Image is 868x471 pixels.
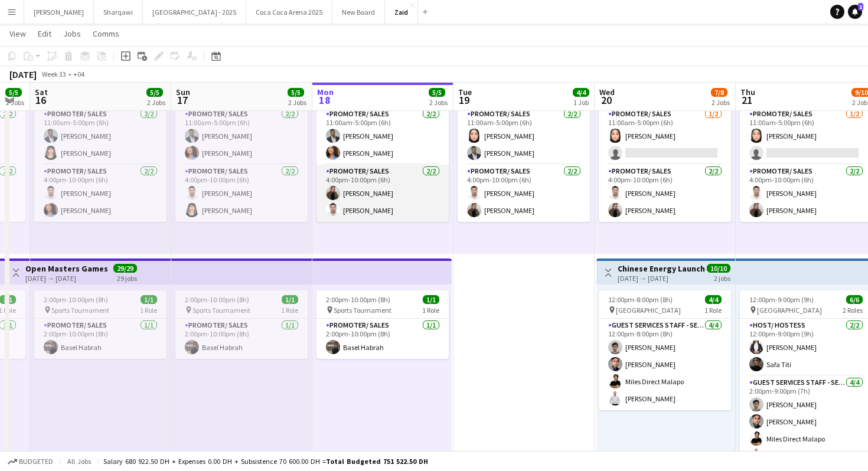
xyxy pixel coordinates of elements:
a: Jobs [58,26,86,41]
app-job-card: 11:00am-10:00pm (11h)4/4 Sports Tournament2 RolesPromoter/ Sales2/211:00am-5:00pm (6h)[PERSON_NAM... [34,79,167,222]
app-job-card: 11:00am-10:00pm (11h)4/4 Sports Tournament2 RolesPromoter/ Sales2/211:00am-5:00pm (6h)[PERSON_NAM... [175,79,308,222]
span: 29/29 [113,264,137,273]
span: 19 [456,93,472,107]
app-card-role: Promoter/ Sales2/24:00pm-10:00pm (6h)[PERSON_NAME][PERSON_NAME] [458,165,590,222]
span: 5/5 [146,88,163,97]
span: 1/1 [282,295,298,304]
span: 1/1 [423,295,439,304]
div: Salary 680 922.50 DH + Expenses 0.00 DH + Subsistence 70 600.00 DH = [103,457,428,466]
button: [GEOGRAPHIC_DATA] - 2025 [143,1,246,24]
h3: Open Masters Games [25,263,108,274]
span: View [9,28,26,39]
a: Edit [33,26,56,41]
span: 10/10 [707,264,730,273]
app-job-card: 11:00am-10:00pm (11h)3/4 Sports Tournament2 RolesPromoter/ Sales1/211:00am-5:00pm (6h)[PERSON_NAM... [599,79,731,222]
span: Comms [93,28,119,39]
span: Total Budgeted 751 522.50 DH [326,457,428,466]
div: 2 Jobs [429,98,448,107]
span: 5/5 [429,88,445,97]
app-job-card: 11:00am-10:00pm (11h)4/4 Sports Tournament2 RolesPromoter/ Sales2/211:00am-5:00pm (6h)[PERSON_NAM... [316,79,449,222]
span: Budgeted [19,457,53,466]
app-card-role: Promoter/ Sales2/24:00pm-10:00pm (6h)[PERSON_NAME][PERSON_NAME] [316,165,449,222]
span: 2:00pm-10:00pm (8h) [44,295,108,304]
span: Mon [317,87,334,97]
span: 1 Role [704,306,722,315]
app-card-role: Promoter/ Sales1/12:00pm-10:00pm (8h)Basel Habrah [175,319,308,359]
span: [GEOGRAPHIC_DATA] [616,306,681,315]
app-card-role: Promoter/ Sales2/24:00pm-10:00pm (6h)[PERSON_NAME][PERSON_NAME] [34,165,167,222]
span: 17 [174,93,190,107]
span: 6/6 [846,295,863,304]
span: 1/1 [141,295,157,304]
button: New Board [332,1,385,24]
div: 29 jobs [117,273,137,283]
span: Edit [38,28,51,39]
span: 18 [315,93,334,107]
app-job-card: 2:00pm-10:00pm (8h)1/1 Sports Tournament1 RolePromoter/ Sales1/12:00pm-10:00pm (8h)Basel Habrah [175,290,308,359]
span: 5/5 [5,88,22,97]
app-card-role: Promoter/ Sales2/211:00am-5:00pm (6h)[PERSON_NAME][PERSON_NAME] [175,107,308,165]
span: Sports Tournament [192,306,250,315]
span: Sports Tournament [51,306,109,315]
span: 4/4 [573,88,589,97]
span: Tue [458,87,472,97]
app-card-role: Promoter/ Sales2/211:00am-5:00pm (6h)[PERSON_NAME][PERSON_NAME] [34,107,167,165]
div: 2 Jobs [147,98,165,107]
span: 1 Role [140,306,157,315]
div: [DATE] [9,68,37,80]
span: 2:00pm-10:00pm (8h) [185,295,249,304]
app-card-role: Promoter/ Sales1/211:00am-5:00pm (6h)[PERSON_NAME] [599,107,731,165]
app-job-card: 12:00pm-8:00pm (8h)4/4 [GEOGRAPHIC_DATA]1 RoleGuest Services Staff - Senior4/412:00pm-8:00pm (8h)... [599,290,731,410]
div: 1 Job [573,98,589,107]
div: 2 Jobs [712,98,730,107]
span: Wed [599,87,615,97]
app-card-role: Promoter/ Sales2/211:00am-5:00pm (6h)[PERSON_NAME][PERSON_NAME] [316,107,449,165]
div: [DATE] → [DATE] [618,274,706,283]
h3: Chinese Energy Launch Event [618,263,706,274]
span: Week 33 [39,70,68,78]
app-job-card: 2:00pm-10:00pm (8h)1/1 Sports Tournament1 RolePromoter/ Sales1/12:00pm-10:00pm (8h)Basel Habrah [316,290,449,359]
div: [DATE] → [DATE] [25,274,108,283]
span: 1 [858,3,863,11]
span: Sun [176,87,190,97]
div: 2 Jobs [6,98,24,107]
span: 4/4 [705,295,722,304]
app-card-role: Promoter/ Sales2/24:00pm-10:00pm (6h)[PERSON_NAME][PERSON_NAME] [175,165,308,222]
span: 7/8 [711,88,727,97]
button: [PERSON_NAME] [24,1,94,24]
app-job-card: 11:00am-10:00pm (11h)4/4 Sports Tournament2 RolesPromoter/ Sales2/211:00am-5:00pm (6h)[PERSON_NAM... [458,79,590,222]
span: 1 Role [281,306,298,315]
div: +04 [73,70,84,78]
div: 2 Jobs [288,98,306,107]
button: Coca Coca Arena 2025 [246,1,332,24]
span: 2:00pm-10:00pm (8h) [326,295,390,304]
div: 2 jobs [714,273,730,283]
app-card-role: Promoter/ Sales2/211:00am-5:00pm (6h)[PERSON_NAME][PERSON_NAME] [458,107,590,165]
span: All jobs [65,457,93,466]
span: 16 [33,93,48,107]
span: 2 Roles [843,306,863,315]
span: 12:00pm-9:00pm (9h) [749,295,814,304]
button: Budgeted [6,455,55,468]
span: Thu [740,87,755,97]
app-card-role: Promoter/ Sales1/12:00pm-10:00pm (8h)Basel Habrah [316,319,449,359]
span: Sports Tournament [334,306,391,315]
a: Comms [88,26,124,41]
app-card-role: Promoter/ Sales2/24:00pm-10:00pm (6h)[PERSON_NAME][PERSON_NAME] [599,165,731,222]
app-card-role: Guest Services Staff - Senior4/412:00pm-8:00pm (8h)[PERSON_NAME][PERSON_NAME]Miles Direct Malapo[... [599,319,731,410]
span: Sat [35,87,48,97]
span: [GEOGRAPHIC_DATA] [757,306,822,315]
app-job-card: 2:00pm-10:00pm (8h)1/1 Sports Tournament1 RolePromoter/ Sales1/12:00pm-10:00pm (8h)Basel Habrah [34,290,167,359]
span: 20 [598,93,615,107]
app-card-role: Promoter/ Sales1/12:00pm-10:00pm (8h)Basel Habrah [34,319,167,359]
button: Sharqawi [94,1,143,24]
a: View [5,26,31,41]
